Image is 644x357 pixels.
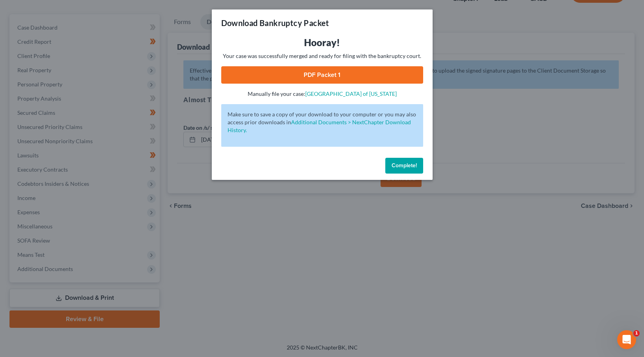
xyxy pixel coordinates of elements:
[221,66,423,84] a: PDF Packet 1
[221,52,423,60] p: Your case was successfully merged and ready for filing with the bankruptcy court.
[305,90,397,97] a: [GEOGRAPHIC_DATA] of [US_STATE]
[221,90,423,98] p: Manually file your case:
[221,36,423,49] h3: Hooray!
[385,158,423,174] button: Complete!
[633,330,640,336] span: 1
[221,17,329,28] h3: Download Bankruptcy Packet
[228,110,417,134] p: Make sure to save a copy of your download to your computer or you may also access prior downloads in
[617,330,636,349] iframe: Intercom live chat
[228,119,411,133] a: Additional Documents > NextChapter Download History.
[392,162,417,169] span: Complete!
